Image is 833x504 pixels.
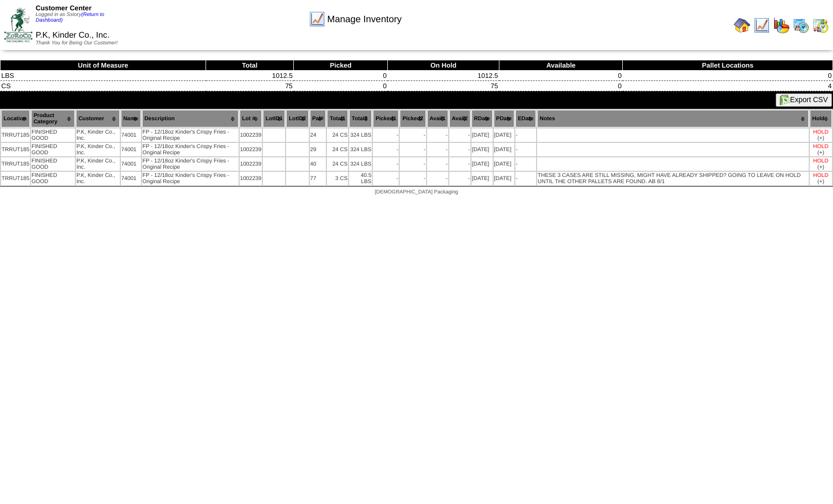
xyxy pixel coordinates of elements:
td: CS [1,81,206,91]
td: 0 [294,81,388,91]
td: 24 CS [327,157,348,171]
td: - [427,172,448,185]
td: 75 [206,81,294,91]
th: Picked1 [373,110,399,127]
td: 1012.5 [388,71,499,81]
td: TRRUT185 [1,143,30,156]
td: - [515,143,536,156]
td: 1002239 [240,157,262,171]
td: 40.5 LBS [349,172,372,185]
td: FINISHED GOOD [31,157,75,171]
td: - [427,143,448,156]
img: calendarprod.gif [793,17,809,34]
img: line_graph.gif [309,11,325,27]
td: 24 CS [327,143,348,156]
td: - [515,128,536,142]
td: - [373,172,399,185]
td: - [449,157,470,171]
th: Avail2 [449,110,470,127]
td: 0 [499,71,623,81]
th: Notes [537,110,809,127]
div: (+) [818,164,824,170]
td: FP - 12/18oz Kinder's Crispy Fries - Original Recipe [142,143,239,156]
th: Pal# [310,110,326,127]
th: Location [1,110,30,127]
td: - [400,143,426,156]
th: LotID1 [263,110,285,127]
td: - [427,128,448,142]
th: Lot # [240,110,262,127]
img: graph.gif [773,17,790,34]
td: - [400,172,426,185]
td: 74001 [121,157,141,171]
td: - [449,128,470,142]
td: 74001 [121,128,141,142]
th: EDate [515,110,536,127]
button: Export CSV [776,93,832,107]
td: 4 [623,81,833,91]
div: HOLD [813,143,829,150]
span: [DEMOGRAPHIC_DATA] Packaging [375,189,458,195]
td: 74001 [121,143,141,156]
td: 1012.5 [206,71,294,81]
td: [DATE] [471,172,493,185]
td: 0 [499,81,623,91]
td: - [427,157,448,171]
div: (+) [818,135,824,141]
span: P.K, Kinder Co., Inc. [36,31,109,40]
div: HOLD [813,158,829,164]
td: P.K, Kinder Co., Inc. [76,172,120,185]
td: [DATE] [494,128,514,142]
th: On Hold [388,60,499,71]
td: FP - 12/18oz Kinder's Crispy Fries - Original Recipe [142,172,239,185]
th: Description [142,110,239,127]
img: excel.gif [780,95,790,105]
td: 1002239 [240,128,262,142]
td: 3 CS [327,172,348,185]
span: Thank You for Being Our Customer! [36,40,118,46]
span: Logged in as Sstory [36,12,104,23]
th: Hold [810,110,832,127]
td: - [373,143,399,156]
div: (+) [818,178,824,185]
th: Picked [294,60,388,71]
td: 75 [388,81,499,91]
img: ZoRoCo_Logo(Green%26Foil)%20jpg.webp [4,8,33,42]
td: - [515,172,536,185]
td: 29 [310,143,326,156]
td: [DATE] [471,157,493,171]
td: THESE 3 CASES ARE STILL MISSING, MIGHT HAVE ALREADY SHIPPED? GOING TO LEAVE ON HOLD UNTIL THE OTH... [537,172,809,185]
th: RDate [471,110,493,127]
td: FINISHED GOOD [31,172,75,185]
th: Unit of Measure [1,60,206,71]
th: Total [206,60,294,71]
td: 0 [623,71,833,81]
td: - [400,157,426,171]
td: TRRUT185 [1,128,30,142]
td: 1002239 [240,143,262,156]
td: 324 LBS [349,157,372,171]
th: Product Category [31,110,75,127]
span: Customer Center [36,4,91,12]
span: Manage Inventory [327,14,402,25]
th: Picked2 [400,110,426,127]
td: - [449,143,470,156]
td: 24 [310,128,326,142]
td: P.K, Kinder Co., Inc. [76,143,120,156]
td: 324 LBS [349,128,372,142]
div: HOLD [813,172,829,178]
td: - [515,157,536,171]
td: 324 LBS [349,143,372,156]
td: - [373,128,399,142]
th: Pallet Locations [623,60,833,71]
td: FP - 12/18oz Kinder's Crispy Fries - Original Recipe [142,157,239,171]
td: LBS [1,71,206,81]
a: (Return to Dashboard) [36,12,104,23]
img: calendarinout.gif [812,17,829,34]
td: FINISHED GOOD [31,128,75,142]
td: [DATE] [494,143,514,156]
th: Total2 [349,110,372,127]
td: [DATE] [471,143,493,156]
td: FP - 12/18oz Kinder's Crispy Fries - Original Recipe [142,128,239,142]
td: [DATE] [471,128,493,142]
